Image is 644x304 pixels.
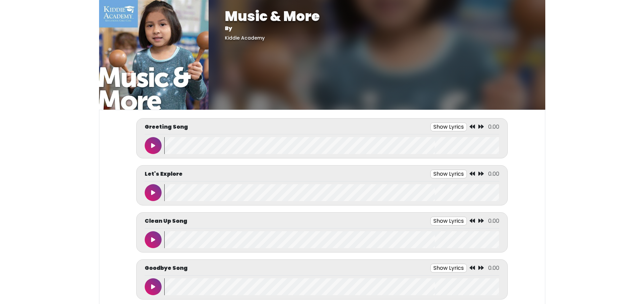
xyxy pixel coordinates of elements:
[430,217,467,225] button: Show Lyrics
[430,170,467,178] button: Show Lyrics
[430,123,467,131] button: Show Lyrics
[225,24,529,32] p: By
[488,264,499,272] span: 0.00
[225,8,529,24] h1: Music & More
[145,170,183,178] p: Let's Explore
[145,264,188,272] p: Goodbye Song
[225,35,529,41] h5: Kiddie Academy
[488,123,499,131] span: 0.00
[145,123,188,131] p: Greeting Song
[488,170,499,178] span: 0.00
[488,217,499,225] span: 0.00
[430,264,467,273] button: Show Lyrics
[145,217,187,225] p: Clean Up Song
